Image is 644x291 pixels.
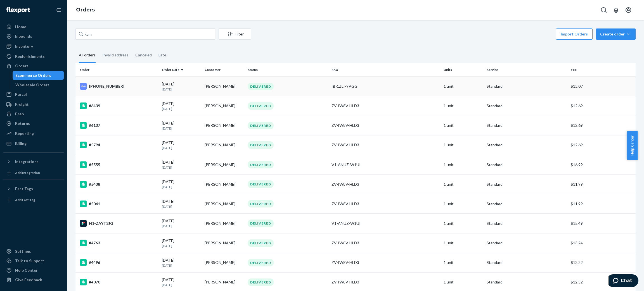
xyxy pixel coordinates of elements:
button: Filter [219,28,251,40]
th: Order Date [160,63,203,77]
div: [DATE] [162,238,200,248]
p: Standard [487,279,566,285]
div: Freight [15,102,29,107]
div: DELIVERED [248,200,274,207]
td: [PERSON_NAME] [202,116,245,135]
td: $12.69 [569,96,636,116]
div: Ecommerce Orders [15,73,51,78]
div: ZV-IW8V-HLD3 [332,142,439,148]
td: $13.24 [569,233,636,253]
div: IB-1ZLI-9VGG [332,84,439,89]
div: #6439 [80,102,157,109]
a: Add Fast Tag [3,195,64,204]
span: Help Center [627,131,638,160]
div: #5438 [80,181,157,188]
td: $15.49 [569,214,636,233]
button: Open notifications [610,4,622,16]
p: Standard [487,123,566,128]
td: [PERSON_NAME] [202,175,245,194]
button: Create order [596,28,636,40]
td: [PERSON_NAME] [202,214,245,233]
p: Standard [487,162,566,168]
td: $11.99 [569,194,636,214]
button: Close Navigation [53,4,64,16]
td: 1 unit [441,135,484,155]
div: Wholesale Orders [15,82,49,88]
div: DELIVERED [248,180,274,188]
p: Standard [487,103,566,109]
div: [DATE] [162,81,200,92]
p: [DATE] [162,145,200,150]
p: [DATE] [162,165,200,170]
div: V1-ANUZ-W1UI [332,162,439,168]
a: Add Integration [3,168,64,177]
a: Orders [3,61,64,70]
div: [DATE] [162,140,200,150]
div: ZV-IW8V-HLD3 [332,103,439,109]
td: [PERSON_NAME] [202,77,245,96]
p: [DATE] [162,185,200,189]
a: Ecommerce Orders [13,71,64,80]
a: Settings [3,247,64,256]
div: ZV-IW8V-HLD3 [332,201,439,207]
p: [DATE] [162,224,200,228]
div: Reporting [15,131,34,136]
th: Units [441,63,484,77]
div: Replenishments [15,54,45,59]
p: Standard [487,201,566,207]
div: Invalid address [102,48,129,62]
td: 1 unit [441,194,484,214]
a: Freight [3,100,64,109]
div: Add Integration [15,170,40,175]
div: Add Fast Tag [15,197,35,202]
p: [DATE] [162,283,200,287]
a: Replenishments [3,52,64,61]
p: Standard [487,221,566,226]
td: [PERSON_NAME] [202,194,245,214]
div: DELIVERED [248,141,274,149]
td: 1 unit [441,155,484,175]
th: Fee [569,63,636,77]
div: Give Feedback [15,277,42,283]
td: [PERSON_NAME] [202,253,245,272]
button: Fast Tags [3,184,64,193]
td: [PERSON_NAME] [202,96,245,116]
div: [DATE] [162,257,200,268]
p: Standard [487,84,566,89]
div: [DATE] [162,101,200,111]
div: [DATE] [162,199,200,209]
div: Create order [600,31,631,37]
p: [DATE] [162,244,200,248]
div: Prep [15,111,24,117]
td: 1 unit [441,175,484,194]
div: [DATE] [162,277,200,287]
a: Parcel [3,90,64,99]
a: Help Center [3,266,64,275]
img: Flexport logo [6,7,30,13]
a: Prep [3,109,64,118]
td: 1 unit [441,253,484,272]
div: #6137 [80,122,157,129]
p: [DATE] [162,106,200,111]
td: 1 unit [441,116,484,135]
div: Help Center [15,268,38,273]
a: Inbounds [3,32,64,41]
th: SKU [329,63,441,77]
p: Standard [487,240,566,246]
p: [DATE] [162,204,200,209]
div: [DATE] [162,120,200,131]
a: Billing [3,139,64,148]
button: Integrations [3,157,64,166]
td: [PERSON_NAME] [202,155,245,175]
td: [PERSON_NAME] [202,135,245,155]
div: DELIVERED [248,122,274,129]
td: $12.22 [569,253,636,272]
td: 1 unit [441,77,484,96]
button: Open account menu [623,4,634,16]
div: Integrations [15,159,39,164]
div: DELIVERED [248,239,274,247]
div: Customer [205,67,243,72]
div: All orders [79,48,96,63]
div: H1-ZAYT3JG [80,220,157,227]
